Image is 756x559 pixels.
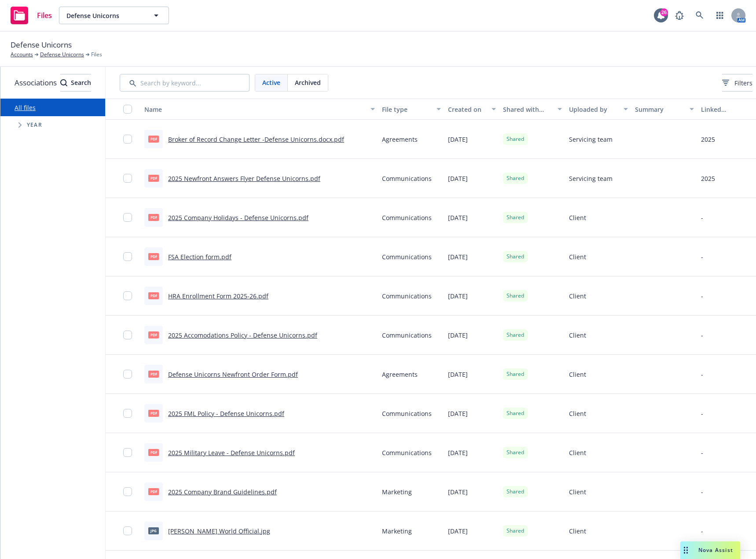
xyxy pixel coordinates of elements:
[168,292,268,300] a: HRA Enrollment Form 2025-26.pdf
[123,135,132,143] input: Toggle Row Selected
[15,77,57,88] span: Associations
[168,449,295,457] a: 2025 Military Leave - Defense Unicorns.pdf
[123,213,132,222] input: Toggle Row Selected
[148,410,159,416] span: pdf
[569,526,586,536] span: Client
[382,331,432,340] span: Communications
[680,541,740,559] button: Nova Assist
[382,105,431,114] div: File type
[448,174,468,183] span: [DATE]
[382,526,412,536] span: Marketing
[382,252,432,261] span: Communications
[448,252,468,261] span: [DATE]
[701,409,703,418] div: -
[382,135,418,144] span: Agreements
[60,79,67,86] svg: Search
[701,370,703,379] div: -
[680,541,691,559] div: Drag to move
[569,174,613,183] span: Servicing team
[734,78,752,88] span: Filters
[506,449,524,456] span: Shared
[148,253,159,260] span: pdf
[569,487,586,496] span: Client
[722,74,752,92] button: Filters
[120,74,250,92] input: Search by keyword...
[565,99,631,120] button: Uploaded by
[168,527,270,535] a: [PERSON_NAME] World Official.jpg
[123,526,132,535] input: Toggle Row Selected
[144,105,365,114] div: Name
[123,409,132,418] input: Toggle Row Selected
[701,331,703,340] div: -
[148,214,159,221] span: pdf
[382,409,432,418] span: Communications
[60,74,91,91] div: Search
[506,292,524,300] span: Shared
[262,78,280,87] span: Active
[382,291,432,301] span: Communications
[701,135,715,144] div: 2025
[506,488,524,496] span: Shared
[506,370,524,378] span: Shared
[569,105,618,114] div: Uploaded by
[148,136,159,142] span: pdf
[382,448,432,457] span: Communications
[701,174,715,183] div: 2025
[7,3,55,28] a: Files
[168,370,298,379] a: Defense Unicorns Newfront Order Form.pdf
[123,252,132,261] input: Toggle Row Selected
[506,213,524,221] span: Shared
[168,409,284,418] a: 2025 FML Policy - Defense Unicorns.pdf
[506,253,524,261] span: Shared
[141,99,378,120] button: Name
[168,331,317,339] a: 2025 Accomodations Policy - Defense Unicorns.pdf
[506,527,524,535] span: Shared
[168,213,308,222] a: 2025 Company Holidays - Defense Unicorns.pdf
[691,7,708,24] a: Search
[711,7,729,24] a: Switch app
[382,174,432,183] span: Communications
[123,370,132,379] input: Toggle Row Selected
[168,488,277,496] a: 2025 Company Brand Guidelines.pdf
[701,448,703,457] div: -
[148,331,159,338] span: pdf
[123,331,132,339] input: Toggle Row Selected
[91,51,102,59] span: Files
[66,11,143,20] span: Defense Unicorns
[701,526,703,536] div: -
[448,331,468,340] span: [DATE]
[59,7,169,24] button: Defense Unicorns
[448,409,468,418] span: [DATE]
[506,331,524,339] span: Shared
[444,99,499,120] button: Created on
[148,527,159,534] span: jpg
[37,12,52,19] span: Files
[506,409,524,417] span: Shared
[168,135,344,143] a: Broker of Record Change Letter -Defense Unicorns.docx.pdf
[148,449,159,456] span: pdf
[631,99,697,120] button: Summary
[123,487,132,496] input: Toggle Row Selected
[569,448,586,457] span: Client
[569,135,613,144] span: Servicing team
[701,213,703,222] div: -
[60,74,91,92] button: SearchSearch
[569,213,586,222] span: Client
[448,526,468,536] span: [DATE]
[0,116,105,134] div: Tree Example
[448,105,486,114] div: Created on
[15,103,36,112] a: All files
[698,546,733,554] span: Nova Assist
[569,409,586,418] span: Client
[295,78,321,87] span: Archived
[448,487,468,496] span: [DATE]
[701,291,703,301] div: -
[148,488,159,495] span: pdf
[382,370,418,379] span: Agreements
[569,252,586,261] span: Client
[448,370,468,379] span: [DATE]
[27,122,42,128] span: Year
[506,135,524,143] span: Shared
[123,448,132,457] input: Toggle Row Selected
[40,51,84,59] a: Defense Unicorns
